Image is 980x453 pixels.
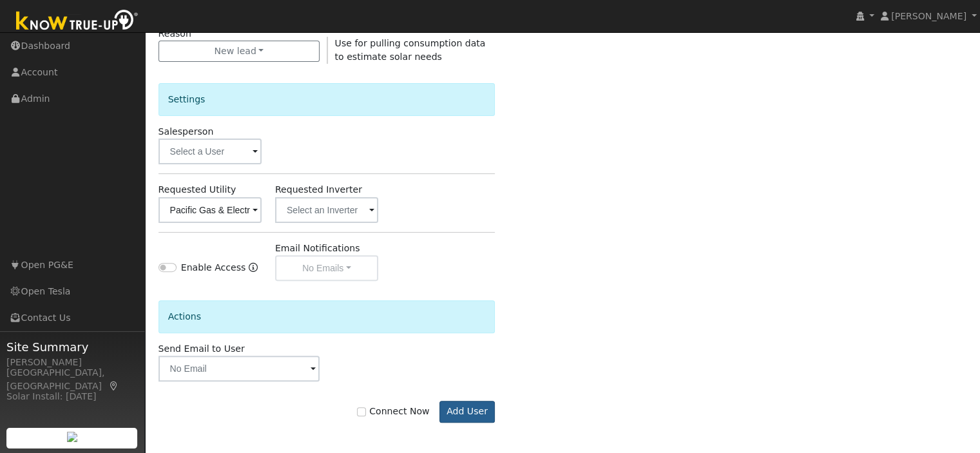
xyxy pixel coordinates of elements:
[159,300,495,333] div: Actions
[357,407,366,416] input: Connect Now
[159,183,236,197] label: Requested Utility
[159,356,320,381] input: No Email
[10,7,145,36] img: Know True-Up
[181,261,246,275] label: Enable Access
[275,242,360,255] label: Email Notifications
[159,139,262,164] input: Select a User
[159,41,320,63] button: New lead
[159,27,191,41] label: Reason
[159,197,262,223] input: Select a Utility
[67,432,77,442] img: retrieve
[159,125,214,139] label: Salesperson
[891,11,966,21] span: [PERSON_NAME]
[6,390,138,403] div: Solar Install: [DATE]
[275,183,362,197] label: Requested Inverter
[6,338,138,356] span: Site Summary
[249,261,258,281] a: Enable Access
[6,356,138,369] div: [PERSON_NAME]
[335,38,486,62] span: Use for pulling consumption data to estimate solar needs
[6,366,138,393] div: [GEOGRAPHIC_DATA], [GEOGRAPHIC_DATA]
[439,401,495,423] button: Add User
[275,197,378,223] input: Select an Inverter
[159,342,245,356] label: Send Email to User
[357,405,429,418] label: Connect Now
[108,381,120,391] a: Map
[159,83,495,116] div: Settings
